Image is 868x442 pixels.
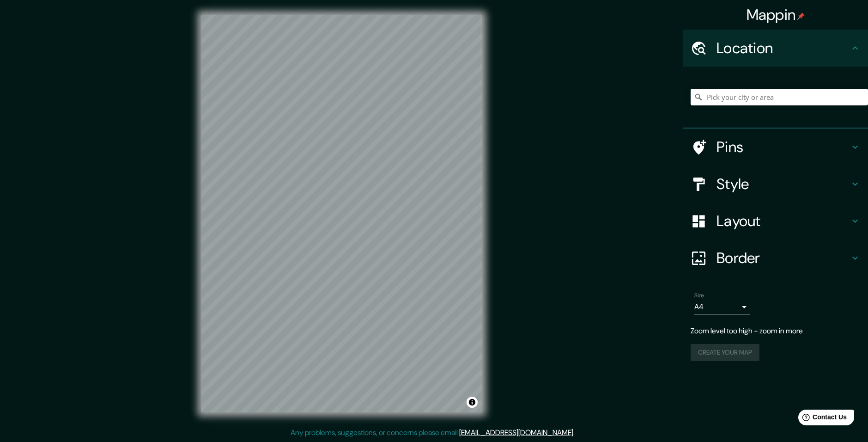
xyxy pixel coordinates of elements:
h4: Border [716,249,850,267]
input: Pick your city or area [691,89,868,105]
p: Zoom level too high - zoom in more [691,325,861,337]
h4: Location [716,39,850,57]
h4: Style [716,175,850,193]
iframe: Help widget launcher [786,406,858,432]
div: Location [683,30,868,67]
h4: Mappin [747,6,805,24]
div: A4 [694,300,750,314]
a: [EMAIL_ADDRESS][DOMAIN_NAME] [459,428,573,437]
canvas: Map [201,15,482,412]
div: Style [683,166,868,203]
div: Pins [683,129,868,166]
img: pin-icon.png [797,12,805,20]
div: Border [683,239,868,276]
div: . [576,427,578,438]
div: . [575,427,576,438]
h4: Pins [716,138,850,156]
label: Size [694,292,704,300]
p: Any problems, suggestions, or concerns please email . [291,427,575,438]
div: Layout [683,203,868,239]
button: Toggle attribution [467,397,478,408]
h4: Layout [716,212,850,230]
